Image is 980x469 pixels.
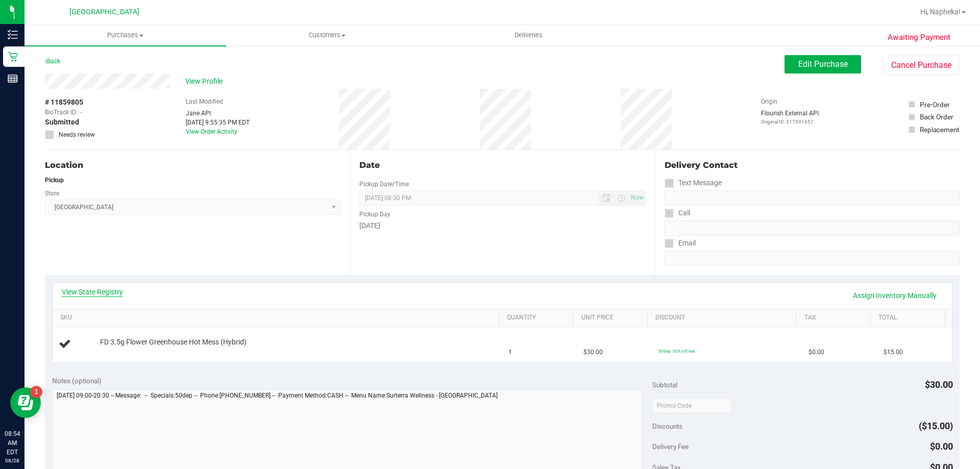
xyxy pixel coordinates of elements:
div: [DATE] [359,220,645,231]
span: $0.00 [930,441,953,452]
span: $30.00 [583,348,603,357]
a: SKU [60,314,495,322]
button: Edit Purchase [785,55,861,73]
span: FD 3.5g Flower Greenhouse Hot Mess (Hybrid) [100,337,247,347]
a: View State Registry [62,287,123,297]
a: Unit Price [581,314,644,322]
iframe: Resource center unread badge [30,386,42,398]
span: [GEOGRAPHIC_DATA] [69,8,139,16]
label: Pickup Date/Time [359,180,409,189]
a: Assign Inventory Manually [846,287,943,304]
span: Discounts [652,417,682,435]
span: 50dep: 50% off line [658,349,695,354]
inline-svg: Retail [8,52,18,62]
input: Format: (999) 999-9999 [665,190,960,206]
label: Store [45,189,59,198]
span: Customers [227,31,427,40]
div: Pre-Order [920,100,950,110]
span: ($15.00) [919,421,953,431]
strong: Pickup [45,177,64,184]
span: Submitted [45,117,79,128]
div: Back Order [920,112,953,122]
a: Deliveries [428,24,629,46]
button: Cancel Purchase [883,56,960,75]
label: Pickup Day [359,210,390,219]
span: BioTrack ID: [45,108,78,117]
label: Last Modified [186,97,223,106]
span: Deliveries [501,31,556,40]
span: $0.00 [808,348,824,357]
inline-svg: Reports [8,73,18,84]
span: - [80,108,82,117]
a: Discount [655,314,792,322]
div: Delivery Contact [665,159,960,171]
p: 08/28 [5,457,20,464]
a: Back [45,58,60,65]
span: View Profile [185,76,226,87]
span: Needs review [59,130,95,139]
input: Format: (999) 999-9999 [665,220,960,236]
label: Origin [761,97,777,106]
a: Tax [804,314,867,322]
span: Subtotal [652,381,677,389]
span: Hi, Napheka! [920,8,961,16]
span: $15.00 [884,348,903,357]
a: Customers [226,24,428,46]
label: Call [665,206,690,220]
span: Edit Purchase [798,59,848,69]
div: Replacement [920,125,959,135]
iframe: Resource center [10,387,41,418]
div: Date [359,159,645,171]
span: Awaiting Payment [888,32,950,43]
a: Purchases [24,24,226,46]
label: Text Message [665,176,722,190]
p: 08:54 AM EDT [5,429,20,457]
span: Purchases [24,31,226,40]
span: 1 [508,348,512,357]
span: Notes (optional) [52,377,102,385]
span: # 11859805 [45,97,83,108]
div: Jane API [186,109,250,118]
div: [DATE] 9:55:35 PM EDT [186,118,250,127]
span: Delivery Fee [652,442,689,451]
a: Quantity [507,314,569,322]
div: Location [45,159,340,171]
span: $30.00 [925,379,953,390]
a: Total [878,314,941,322]
a: View Order Activity [186,128,237,135]
p: Original ID: 317591657 [761,118,819,126]
label: Email [665,236,696,251]
input: Promo Code [652,398,731,413]
inline-svg: Inventory [8,30,18,40]
div: Flourish External API [761,109,819,126]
